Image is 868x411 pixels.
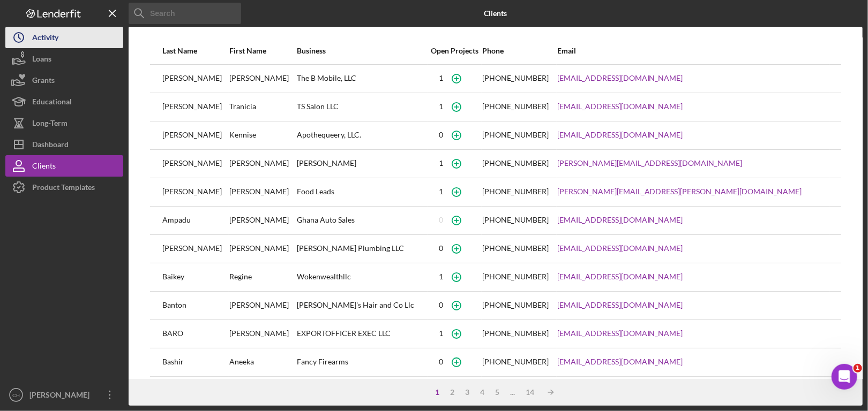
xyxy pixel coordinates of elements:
div: [PERSON_NAME] [162,150,228,177]
div: Apothequeery, LLC. [297,122,427,149]
div: [PERSON_NAME] [229,207,295,234]
div: Product Templates [32,177,95,201]
div: [PERSON_NAME] [229,321,295,347]
div: Grants [32,70,55,94]
a: [EMAIL_ADDRESS][DOMAIN_NAME] [557,244,683,253]
div: [PHONE_NUMBER] [482,244,549,253]
div: Bashir [162,349,228,376]
div: First Name [229,47,295,55]
div: Loans [32,48,51,72]
div: Aneeka [229,349,295,376]
div: Wokenwealthllc [297,264,427,291]
button: Educational [5,91,123,112]
input: Search [129,3,241,24]
a: [EMAIL_ADDRESS][DOMAIN_NAME] [557,216,683,224]
button: CH[PERSON_NAME] [5,384,123,406]
div: Kennise [229,122,295,149]
button: Activity [5,27,123,48]
span: 1 [854,364,862,372]
div: [PERSON_NAME] [229,235,295,262]
div: The B Mobile, LLC [297,65,427,92]
div: [PHONE_NUMBER] [482,357,549,366]
div: [PHONE_NUMBER] [482,102,549,111]
a: [PERSON_NAME][EMAIL_ADDRESS][PERSON_NAME][DOMAIN_NAME] [557,187,802,196]
div: [PHONE_NUMBER] [482,74,549,82]
button: Long-Term [5,112,123,134]
div: 1 [439,329,443,338]
div: [PHONE_NUMBER] [482,187,549,196]
div: [PERSON_NAME] Plumbing LLC [297,235,427,262]
div: [PERSON_NAME] [162,122,228,149]
a: [EMAIL_ADDRESS][DOMAIN_NAME] [557,357,683,366]
div: [PHONE_NUMBER] [482,131,549,139]
div: 1 [439,272,443,281]
a: [PERSON_NAME][EMAIL_ADDRESS][DOMAIN_NAME] [557,159,743,168]
div: 0 [439,301,443,309]
div: Regine [229,264,295,291]
div: Last Name [162,47,228,55]
button: Dashboard [5,134,123,155]
div: Fancy Firearms [297,349,427,376]
div: Dashboard [32,134,69,158]
div: Clients [32,155,56,179]
div: [PERSON_NAME] [229,65,295,92]
div: [PHONE_NUMBER] [482,329,549,338]
button: Product Templates [5,177,123,198]
div: Banton [162,292,228,319]
a: [EMAIL_ADDRESS][DOMAIN_NAME] [557,301,683,309]
b: Clients [484,9,507,18]
div: 5 [490,388,505,397]
div: Long-Term [32,112,68,136]
div: Business [297,47,427,55]
div: [PERSON_NAME] [27,384,96,408]
div: 0 [439,216,443,224]
div: Phone [482,47,556,55]
div: Educational [32,91,72,115]
div: 2 [445,388,460,397]
div: Jadon [229,377,295,404]
div: 1 [439,74,443,82]
div: Baikey [162,264,228,291]
div: [PERSON_NAME] [229,292,295,319]
div: 1 [439,159,443,168]
div: TS Salon LLC [297,94,427,120]
a: [EMAIL_ADDRESS][DOMAIN_NAME] [557,272,683,281]
div: 1 [430,388,445,397]
div: 0 [439,357,443,366]
div: 0 [439,244,443,253]
iframe: Intercom live chat [832,364,857,390]
a: [EMAIL_ADDRESS][DOMAIN_NAME] [557,131,683,139]
div: [PERSON_NAME] [162,65,228,92]
div: 1 [439,187,443,196]
div: [PERSON_NAME] [162,235,228,262]
div: [PHONE_NUMBER] [482,159,549,168]
div: 1 [439,102,443,111]
button: Clients [5,155,123,177]
a: [EMAIL_ADDRESS][DOMAIN_NAME] [557,102,683,111]
a: Grants [5,70,123,91]
div: [PHONE_NUMBER] [482,216,549,224]
div: 0 [439,131,443,139]
div: [PERSON_NAME]'s Hair and Co Llc [297,292,427,319]
div: [PERSON_NAME] [297,150,427,177]
text: CH [12,392,20,398]
div: ACE BUSINESS VENTURES LLC [297,377,427,404]
div: Ghana Auto Sales [297,207,427,234]
div: Tranicia [229,94,295,120]
div: [PERSON_NAME] [162,94,228,120]
div: Email [557,47,829,55]
div: BARO [162,321,228,347]
div: 14 [521,388,540,397]
div: Activity [32,27,58,51]
a: [EMAIL_ADDRESS][DOMAIN_NAME] [557,329,683,338]
a: Loans [5,48,123,70]
div: 3 [460,388,475,397]
div: 4 [475,388,490,397]
div: [PHONE_NUMBER] [482,301,549,309]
